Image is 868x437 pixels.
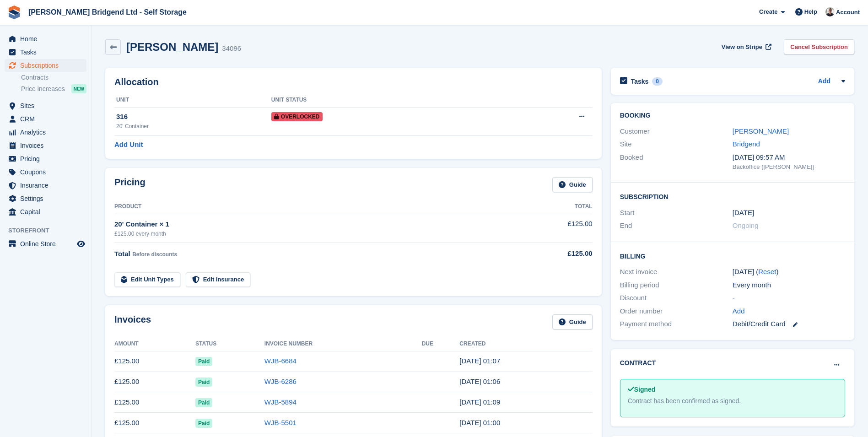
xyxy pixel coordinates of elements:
[628,396,837,406] div: Contract has been confirmed as signed.
[620,192,845,201] h2: Subscription
[264,357,297,365] a: WJB-6684
[21,85,65,93] span: Price increases
[631,77,649,86] h2: Tasks
[5,179,86,192] a: menu
[7,5,21,19] img: stora-icon-8386f47178a22dfd0bd8f6a31ec36ba5ce8667c1dd55bd0f319d3a0aa187defe.svg
[733,162,845,172] div: Backoffice ([PERSON_NAME])
[20,237,75,250] span: Online Store
[733,127,789,135] a: [PERSON_NAME]
[733,152,845,163] div: [DATE] 09:57 AM
[271,112,323,121] span: Overlocked
[264,337,422,351] th: Invoice Number
[818,76,830,87] a: Add
[733,280,845,291] div: Every month
[784,39,854,54] a: Cancel Subscription
[620,112,845,119] h2: Booking
[195,357,212,366] span: Paid
[114,314,151,329] h2: Invoices
[733,221,759,229] span: Ongoing
[459,337,592,351] th: Created
[733,267,845,277] div: [DATE] ( )
[264,398,297,406] a: WJB-5894
[620,293,733,303] div: Discount
[114,351,195,372] td: £125.00
[5,205,86,218] a: menu
[20,113,75,125] span: CRM
[759,7,777,16] span: Create
[620,139,733,150] div: Site
[8,226,91,235] span: Storefront
[20,152,75,165] span: Pricing
[5,32,86,45] a: menu
[620,126,733,137] div: Customer
[20,139,75,152] span: Invoices
[114,230,518,238] div: £125.00 every month
[264,419,297,426] a: WJB-5501
[620,280,733,291] div: Billing period
[114,337,195,351] th: Amount
[75,238,86,249] a: Preview store
[195,398,212,407] span: Paid
[459,378,500,385] time: 2025-08-06 00:06:49 UTC
[20,192,75,205] span: Settings
[195,337,264,351] th: Status
[518,200,592,214] th: Total
[20,205,75,218] span: Capital
[620,221,733,231] div: End
[114,177,146,192] h2: Pricing
[5,237,86,250] a: menu
[116,112,271,122] div: 316
[25,5,190,20] a: [PERSON_NAME] Bridgend Ltd - Self Storage
[518,214,592,243] td: £125.00
[620,152,733,172] div: Booked
[518,248,592,259] div: £125.00
[733,140,760,148] a: Bridgend
[5,46,86,59] a: menu
[186,272,251,287] a: Edit Insurance
[620,358,656,368] h2: Contract
[804,7,817,16] span: Help
[71,84,86,93] div: NEW
[20,32,75,45] span: Home
[116,122,271,130] div: 20' Container
[20,59,75,72] span: Subscriptions
[733,319,845,329] div: Debit/Credit Card
[620,319,733,329] div: Payment method
[114,372,195,392] td: £125.00
[114,272,180,287] a: Edit Unit Types
[552,314,593,329] a: Guide
[718,39,773,54] a: View on Stripe
[114,140,143,150] a: Add Unit
[21,84,86,94] a: Price increases NEW
[836,8,860,17] span: Account
[264,378,297,385] a: WJB-6286
[114,77,593,87] h2: Allocation
[114,200,518,214] th: Product
[5,59,86,72] a: menu
[620,267,733,277] div: Next invoice
[459,357,500,365] time: 2025-09-06 00:07:44 UTC
[114,413,195,433] td: £125.00
[620,251,845,260] h2: Billing
[5,139,86,152] a: menu
[114,219,518,230] div: 20' Container × 1
[552,177,593,192] a: Guide
[620,306,733,317] div: Order number
[20,126,75,139] span: Analytics
[733,293,845,303] div: -
[758,268,776,275] a: Reset
[195,419,212,428] span: Paid
[628,385,837,394] div: Signed
[114,392,195,413] td: £125.00
[459,419,500,426] time: 2025-06-06 00:00:53 UTC
[733,208,754,218] time: 2024-03-06 00:00:00 UTC
[733,306,745,317] a: Add
[271,93,505,108] th: Unit Status
[722,43,762,52] span: View on Stripe
[20,46,75,59] span: Tasks
[5,166,86,178] a: menu
[5,126,86,139] a: menu
[459,398,500,406] time: 2025-07-06 00:09:38 UTC
[20,179,75,192] span: Insurance
[825,7,835,16] img: Rhys Jones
